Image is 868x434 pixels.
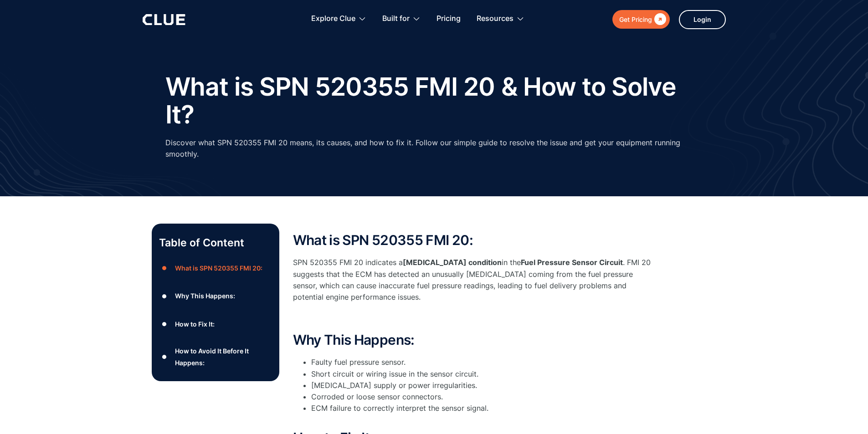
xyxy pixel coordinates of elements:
[382,5,421,33] div: Built for
[612,10,670,29] a: Get Pricing
[311,5,355,33] div: Explore Clue
[165,137,703,160] p: Discover what SPN 520355 FMI 20 means, its causes, and how to fix it. Follow our simple guide to ...
[159,235,272,250] p: Table of Content
[311,403,657,425] li: ECM failure to correctly interpret the sensor signal.
[679,10,726,29] a: Login
[619,14,652,25] div: Get Pricing
[477,5,514,33] div: Resources
[311,391,657,403] li: Corroded or loose sensor connectors.
[293,257,657,303] p: SPN 520355 FMI 20 indicates a in the . FMI 20 suggests that the ECM has detected an unusually [ME...
[293,332,657,347] h2: Why This Happens:
[159,345,272,368] a: ●How to Avoid It Before It Happens:
[175,345,272,368] div: How to Avoid It Before It Happens:
[311,368,657,380] li: Short circuit or wiring issue in the sensor circuit.
[437,5,461,33] a: Pricing
[311,357,657,368] li: Faulty fuel pressure sensor.
[293,312,657,323] p: ‍
[477,5,524,33] div: Resources
[293,233,657,248] h2: What is SPN 520355 FMI 20:
[382,5,410,33] div: Built for
[521,258,623,267] strong: Fuel Pressure Sensor Circuit
[159,261,170,275] div: ●
[159,317,272,331] a: ●How to Fix It:
[165,73,703,128] h1: What is SPN 520355 FMI 20 & How to Solve It?
[311,5,366,33] div: Explore Clue
[159,289,272,303] a: ●Why This Happens:
[403,258,502,267] strong: [MEDICAL_DATA] condition
[175,290,235,301] div: Why This Happens:
[159,350,170,364] div: ●
[652,14,666,25] div: 
[159,261,272,275] a: ●What is SPN 520355 FMI 20:
[159,289,170,303] div: ●
[311,380,657,391] li: [MEDICAL_DATA] supply or power irregularities.
[175,318,215,330] div: How to Fix It:
[159,317,170,331] div: ●
[175,262,262,274] div: What is SPN 520355 FMI 20:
